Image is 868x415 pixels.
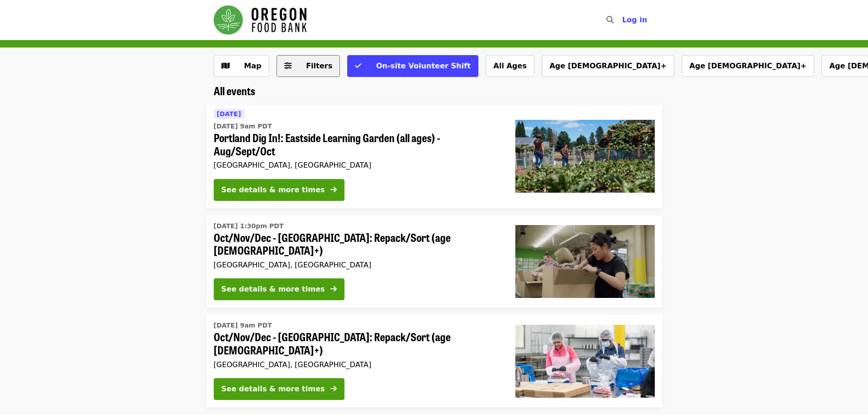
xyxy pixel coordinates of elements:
[515,325,655,398] img: Oct/Nov/Dec - Beaverton: Repack/Sort (age 10+) organized by Oregon Food Bank
[214,221,284,231] time: [DATE] 1:30pm PDT
[214,82,255,98] span: All events
[214,378,344,400] button: See details & more times
[619,9,627,31] input: Search
[221,61,230,70] i: map icon
[542,55,674,77] button: Age [DEMOGRAPHIC_DATA]+
[221,184,325,195] div: See details & more times
[214,5,307,35] img: Oregon Food Bank - Home
[214,131,501,158] span: Portland Dig In!: Eastside Learning Garden (all ages) - Aug/Sept/Oct
[347,55,478,77] button: On-site Volunteer Shift
[206,215,662,308] a: See details for "Oct/Nov/Dec - Portland: Repack/Sort (age 8+)"
[221,384,325,395] div: See details & more times
[486,55,534,77] button: All Ages
[515,225,655,298] img: Oct/Nov/Dec - Portland: Repack/Sort (age 8+) organized by Oregon Food Bank
[214,261,501,269] div: [GEOGRAPHIC_DATA], [GEOGRAPHIC_DATA]
[244,61,262,70] span: Map
[217,110,241,118] span: [DATE]
[221,284,325,295] div: See details & more times
[355,61,361,70] i: check icon
[214,161,501,169] div: [GEOGRAPHIC_DATA], [GEOGRAPHIC_DATA]
[214,278,344,300] button: See details & more times
[277,55,340,77] button: Filters (0 selected)
[214,122,272,131] time: [DATE] 9am PDT
[214,330,501,357] span: Oct/Nov/Dec - [GEOGRAPHIC_DATA]: Repack/Sort (age [DEMOGRAPHIC_DATA]+)
[214,179,344,201] button: See details & more times
[615,11,654,29] button: Log in
[214,360,501,369] div: [GEOGRAPHIC_DATA], [GEOGRAPHIC_DATA]
[330,285,337,293] i: arrow-right icon
[206,315,662,407] a: See details for "Oct/Nov/Dec - Beaverton: Repack/Sort (age 10+)"
[214,231,501,257] span: Oct/Nov/Dec - [GEOGRAPHIC_DATA]: Repack/Sort (age [DEMOGRAPHIC_DATA]+)
[376,61,470,70] span: On-site Volunteer Shift
[306,61,333,70] span: Filters
[682,55,814,77] button: Age [DEMOGRAPHIC_DATA]+
[330,384,337,393] i: arrow-right icon
[214,55,269,77] button: Show map view
[284,61,292,70] i: sliders-h icon
[214,321,272,330] time: [DATE] 9am PDT
[606,15,614,24] i: search icon
[330,185,337,194] i: arrow-right icon
[206,105,662,208] a: See details for "Portland Dig In!: Eastside Learning Garden (all ages) - Aug/Sept/Oct"
[622,15,647,24] span: Log in
[515,120,655,193] img: Portland Dig In!: Eastside Learning Garden (all ages) - Aug/Sept/Oct organized by Oregon Food Bank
